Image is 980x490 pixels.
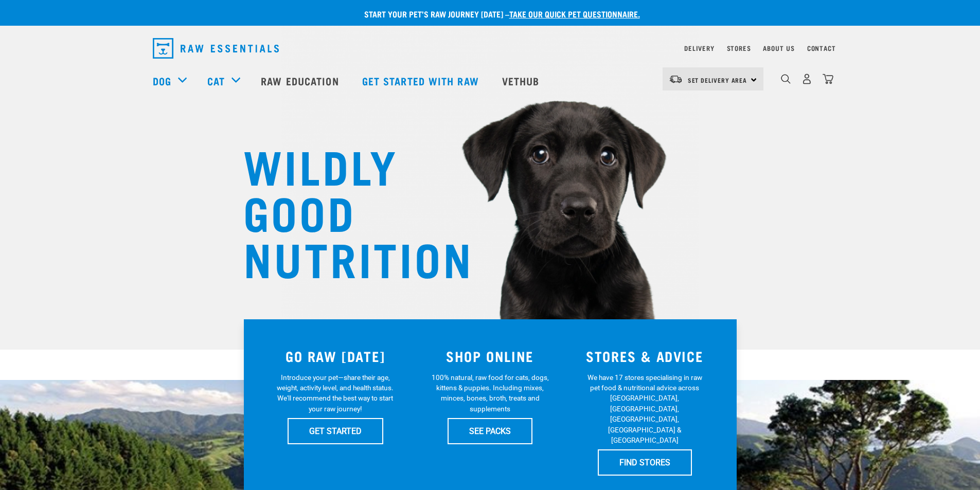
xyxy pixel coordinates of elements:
[688,78,747,82] span: Set Delivery Area
[763,46,794,50] a: About Us
[243,141,449,280] h1: WILDLY GOOD NUTRITION
[509,11,640,16] a: take our quick pet questionnaire.
[264,348,407,364] h3: GO RAW [DATE]
[669,75,683,84] img: van-moving.png
[145,34,836,63] nav: dropdown navigation
[207,73,225,88] a: Cat
[153,38,279,59] img: Raw Essentials Logo
[574,348,716,364] h3: STORES & ADVICE
[807,46,836,50] a: Contact
[153,73,171,88] a: Dog
[492,60,553,101] a: Vethub
[598,449,692,475] a: FIND STORES
[275,372,396,414] p: Introduce your pet—share their age, weight, activity level, and health status. We'll recommend th...
[251,60,351,101] a: Raw Education
[448,418,532,444] a: SEE PACKS
[584,372,705,446] p: We have 17 stores specialising in raw pet food & nutritional advice across [GEOGRAPHIC_DATA], [GE...
[419,348,561,364] h3: SHOP ONLINE
[684,46,714,50] a: Delivery
[823,74,833,84] img: home-icon@2x.png
[430,372,550,414] p: 100% natural, raw food for cats, dogs, kittens & puppies. Including mixes, minces, bones, broth, ...
[801,74,812,84] img: user.png
[288,418,383,444] a: GET STARTED
[781,74,791,84] img: home-icon-1@2x.png
[727,46,751,50] a: Stores
[352,60,492,101] a: Get started with Raw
